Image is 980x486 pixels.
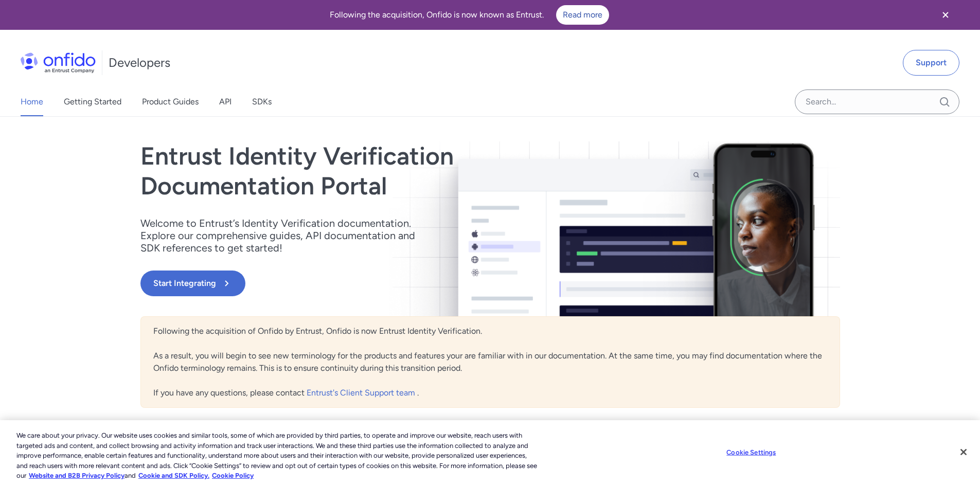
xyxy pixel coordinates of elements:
a: Read more [556,5,609,25]
div: Following the acquisition, Onfido is now known as Entrust. [12,5,926,25]
button: Start Integrating [140,271,245,296]
input: Onfido search input field [795,89,959,114]
h1: Entrust Identity Verification Documentation Portal [140,141,630,201]
a: More information about our cookie policy., opens in a new tab [29,472,124,479]
a: Cookie Policy [212,472,254,479]
img: Onfido Logo [21,52,96,73]
button: Close banner [926,2,965,28]
div: Following the acquisition of Onfido by Entrust, Onfido is now Entrust Identity Verification. As a... [140,316,840,408]
a: Cookie and SDK Policy. [138,472,209,479]
svg: Close banner [939,9,952,21]
div: We care about your privacy. Our website uses cookies and similar tools, some of which are provide... [16,430,539,481]
p: Welcome to Entrust’s Identity Verification documentation. Explore our comprehensive guides, API d... [140,217,429,254]
button: Cookie Settings [719,442,783,463]
button: Close [952,441,975,463]
a: Product Guides [142,87,199,116]
a: Start Integrating [140,271,630,296]
a: Entrust's Client Support team [307,388,417,398]
a: Support [903,50,959,76]
a: API [219,87,231,116]
a: SDKs [252,87,272,116]
a: Home [21,87,43,116]
h1: Developers [109,55,170,71]
a: Getting Started [64,87,121,116]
